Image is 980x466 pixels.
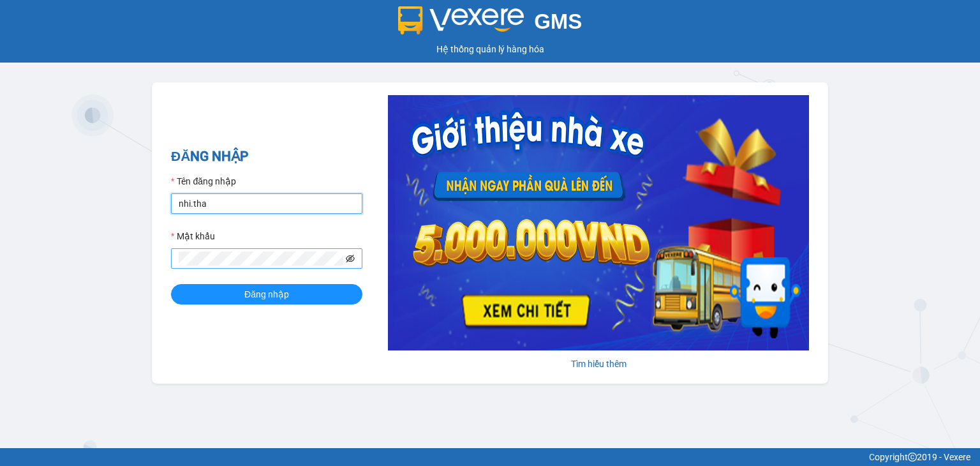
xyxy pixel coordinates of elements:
[3,42,977,56] div: Hệ thống quản lý hàng hóa
[171,146,362,167] h2: ĐĂNG NHẬP
[244,287,289,301] span: Đăng nhập
[534,10,582,33] span: GMS
[346,254,355,263] span: eye-invisible
[171,193,362,214] input: Tên đăng nhập
[171,229,215,243] label: Mật khẩu
[171,174,236,188] label: Tên đăng nhập
[179,252,343,266] input: Mật khẩu
[398,19,583,29] a: GMS
[908,453,917,462] span: copyright
[171,284,362,304] button: Đăng nhập
[398,6,524,34] img: logo 2
[388,95,809,350] img: banner-0
[10,450,970,464] div: Copyright 2019 - Vexere
[388,357,809,371] div: Tìm hiểu thêm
